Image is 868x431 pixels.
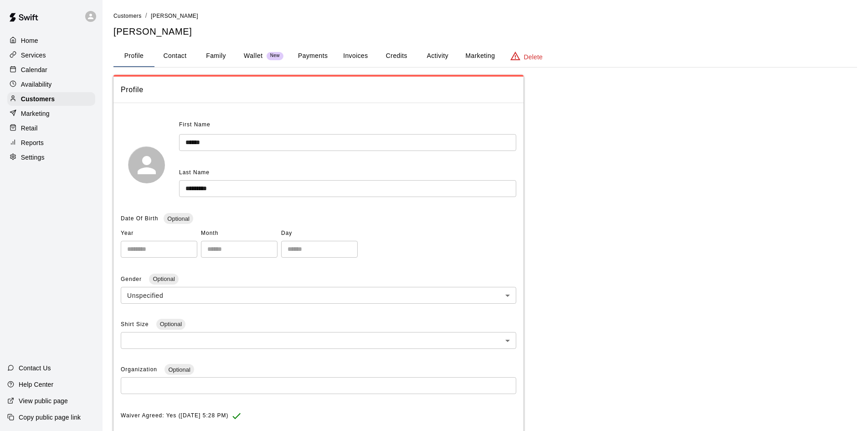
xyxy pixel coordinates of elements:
p: View public page [19,396,68,405]
a: Calendar [7,63,95,77]
p: Wallet [244,51,263,61]
a: Home [7,34,95,47]
a: Settings [7,151,95,164]
p: Copy public page link [19,413,81,422]
p: Customers [21,94,55,104]
span: Customers [113,13,142,19]
p: Retail [21,124,38,133]
a: Marketing [7,107,95,120]
button: Marketing [458,45,502,67]
button: Activity [417,45,458,67]
button: Credits [376,45,417,67]
span: [PERSON_NAME] [151,13,198,19]
span: Optional [164,366,194,373]
span: Profile [121,84,516,96]
a: Customers [113,12,142,19]
a: Reports [7,136,95,150]
span: Optional [164,215,193,222]
button: Invoices [335,45,376,67]
button: Family [195,45,236,67]
span: New [267,53,283,59]
span: Optional [156,321,185,327]
a: Customers [7,92,95,106]
span: Waiver Agreed: Yes ([DATE] 5:28 PM) [121,409,228,423]
p: Marketing [21,109,50,118]
a: Availability [7,78,95,91]
h5: [PERSON_NAME] [113,26,857,38]
p: Services [21,51,46,60]
nav: breadcrumb [113,11,857,21]
button: Profile [113,45,154,67]
p: Calendar [21,65,47,74]
span: Month [201,226,277,241]
span: Date Of Birth [121,215,158,222]
p: Availability [21,80,52,89]
p: Delete [524,52,543,62]
span: Last Name [179,169,210,176]
li: / [145,11,147,21]
button: Contact [154,45,195,67]
p: Contact Us [19,363,51,373]
span: Day [281,226,358,241]
span: Organization [121,366,159,373]
p: Settings [21,153,45,162]
span: Gender [121,276,144,282]
div: basic tabs example [113,45,857,67]
a: Retail [7,121,95,135]
span: Year [121,226,197,241]
p: Reports [21,138,44,147]
span: Shirt Size [121,321,151,327]
p: Home [21,36,38,45]
button: Payments [291,45,335,67]
span: First Name [179,118,211,132]
span: Optional [149,275,178,282]
div: Unspecified [121,287,516,304]
a: Services [7,48,95,62]
p: Help Center [19,380,53,389]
